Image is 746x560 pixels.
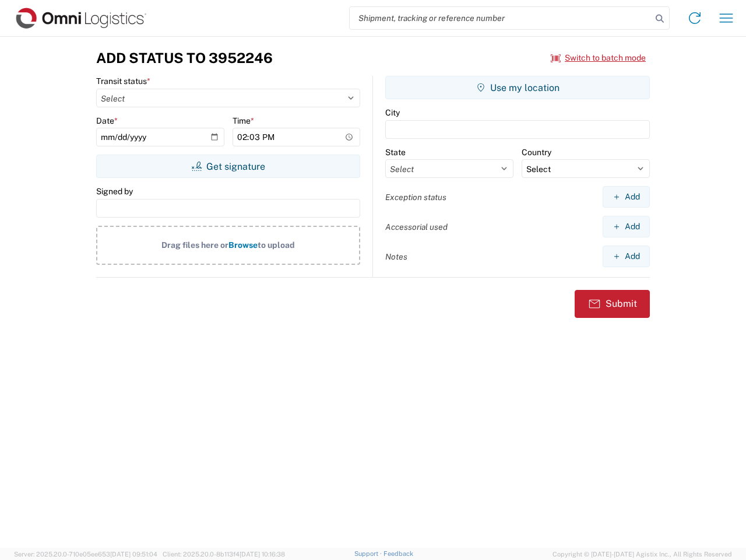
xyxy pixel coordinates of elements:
[14,551,157,558] span: Server: 2025.20.0-710e05ee653
[163,551,285,558] span: Client: 2025.20.0-8b113f4
[110,551,157,558] span: [DATE] 09:51:04
[385,147,406,157] label: State
[603,246,650,267] button: Add
[354,550,383,557] a: Support
[385,222,448,232] label: Accessorial used
[240,551,285,558] span: [DATE] 10:16:38
[553,549,732,559] span: Copyright © [DATE]-[DATE] Agistix Inc., All Rights Reserved
[383,550,413,557] a: Feedback
[233,116,254,126] label: Time
[96,155,360,178] button: Get signature
[228,240,258,250] span: Browse
[96,116,118,126] label: Date
[96,50,273,66] h3: Add Status to 3952246
[551,48,646,68] button: Switch to batch mode
[96,186,133,197] label: Signed by
[575,290,650,318] button: Submit
[385,107,400,118] label: City
[603,216,650,237] button: Add
[385,251,407,262] label: Notes
[522,147,551,157] label: Country
[385,192,446,202] label: Exception status
[258,240,295,250] span: to upload
[603,186,650,208] button: Add
[385,76,650,99] button: Use my location
[96,76,150,86] label: Transit status
[161,240,228,250] span: Drag files here or
[350,7,652,29] input: Shipment, tracking or reference number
